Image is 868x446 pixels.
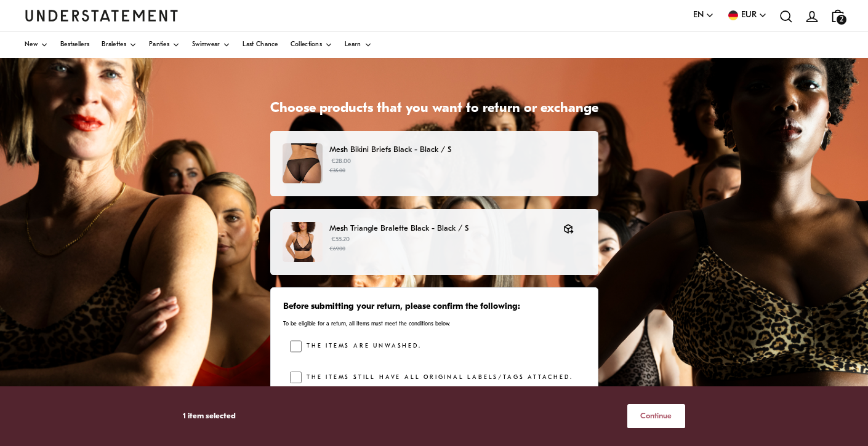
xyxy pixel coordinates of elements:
span: Learn [345,42,361,48]
a: Bralettes [102,32,137,58]
strike: €69.00 [329,246,345,252]
a: Bestsellers [60,32,89,58]
img: BLAC-BRF-002_Mesh_Bikini_Briefs_Black_1.jpg [283,143,323,183]
a: Panties [149,32,180,58]
strike: €35.00 [329,168,345,173]
button: EUR [726,9,767,22]
button: EN [693,9,714,22]
h1: Choose products that you want to return or exchange [270,100,598,118]
p: €55.20 [329,235,551,253]
a: Understatement Homepage [25,10,179,21]
a: Swimwear [192,32,230,58]
p: To be eligible for a return, all items must meet the conditions below. [283,320,584,328]
span: Bralettes [102,42,126,48]
span: Bestsellers [60,42,89,48]
a: 2 [825,3,851,28]
span: New [25,42,38,48]
p: €28.00 [329,157,585,175]
span: Panties [149,42,169,48]
p: Mesh Bikini Briefs Black - Black / S [329,143,585,156]
a: Last Chance [243,32,278,58]
img: 17_808531d1-b7fc-4449-bb0d-7f44d7a5116d.jpg [283,222,323,262]
a: Collections [291,32,332,58]
span: EUR [741,9,757,22]
span: Swimwear [192,42,220,48]
span: Last Chance [243,42,278,48]
label: The items still have all original labels/tags attached. [302,372,573,384]
span: EN [693,9,704,22]
label: The items are unwashed. [302,340,421,352]
span: Collections [291,42,322,48]
p: Mesh Triangle Bralette Black - Black / S [329,222,551,235]
h3: Before submitting your return, please confirm the following: [283,301,584,313]
span: 2 [837,15,846,25]
a: Learn [345,32,372,58]
a: New [25,32,48,58]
